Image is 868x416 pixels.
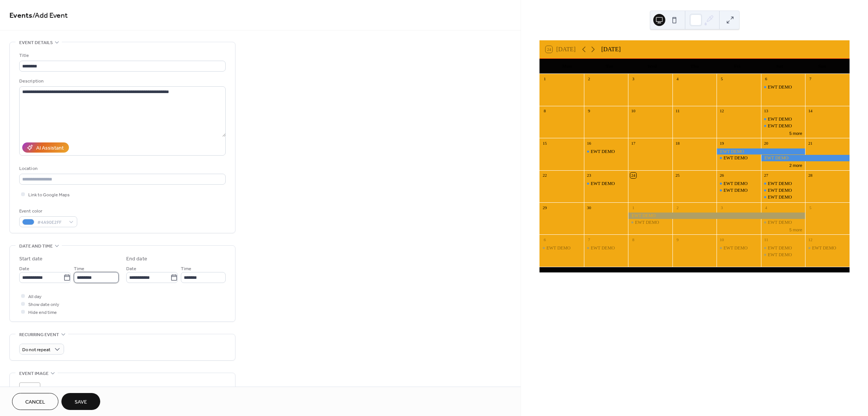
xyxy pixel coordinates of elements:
[12,393,58,410] a: Cancel
[719,205,724,210] div: 3
[763,76,769,82] div: 6
[9,8,32,23] a: Events
[768,116,792,122] div: EWT DEMO
[584,245,628,251] div: EWT DEMO
[761,123,805,129] div: EWT DEMO
[630,76,636,82] div: 3
[19,242,53,250] span: Date and time
[807,76,813,82] div: 7
[768,194,792,200] div: EWT DEMO
[32,8,68,23] span: / Add Event
[761,194,805,200] div: EWT DEMO
[19,165,224,173] div: Location
[719,108,724,114] div: 12
[763,173,769,178] div: 27
[628,219,672,226] div: EWT DEMO
[716,59,758,74] div: Fri
[807,173,813,178] div: 28
[723,245,747,251] div: EWT DEMO
[36,144,64,152] div: AI Assistant
[763,140,769,146] div: 20
[768,180,792,187] div: EWT DEMO
[28,191,70,199] span: Link to Google Maps
[768,252,792,258] div: EWT DEMO
[19,331,59,339] span: Recurring event
[631,59,673,74] div: Wed
[768,245,792,251] div: EWT DEMO
[586,173,592,178] div: 23
[768,84,792,90] div: EWT DEMO
[28,293,41,301] span: All day
[37,219,65,226] span: #4A90E2FF
[28,301,59,309] span: Show date only
[768,187,792,194] div: EWT DEMO
[761,187,805,194] div: EWT DEMO
[591,148,615,155] div: EWT DEMO
[717,155,761,161] div: EWT DEMO
[723,155,747,161] div: EWT DEMO
[542,108,547,114] div: 8
[630,140,636,146] div: 17
[28,309,57,317] span: Hide end time
[723,187,747,194] div: EWT DEMO
[675,173,680,178] div: 25
[586,76,592,82] div: 2
[542,140,547,146] div: 15
[546,245,570,251] div: EWT DEMO
[586,205,592,210] div: 30
[126,255,147,263] div: End date
[761,219,805,226] div: EWT DEMO
[761,155,850,161] div: EWT DEMO
[717,187,761,194] div: EWT DEMO
[812,245,836,251] div: EWT DEMO
[675,140,680,146] div: 18
[126,265,136,273] span: Date
[719,76,724,82] div: 5
[761,180,805,187] div: EWT DEMO
[546,59,588,74] div: Mon
[19,207,76,215] div: Event color
[630,237,636,242] div: 8
[807,237,813,242] div: 12
[19,255,43,263] div: Start date
[717,245,761,251] div: EWT DEMO
[19,265,29,273] span: Date
[19,39,53,47] span: Event details
[630,205,636,210] div: 1
[719,140,724,146] div: 19
[635,219,659,226] div: EWT DEMO
[723,180,747,187] div: EWT DEMO
[628,213,805,219] div: EWT DEMO
[761,116,805,122] div: EWT DEMO
[542,205,547,210] div: 29
[719,173,724,178] div: 26
[758,59,801,74] div: Sat
[19,77,224,85] div: Description
[542,237,547,242] div: 6
[717,148,805,155] div: EWT DEMO
[584,180,628,187] div: EWT DEMO
[805,245,850,251] div: EWT DEMO
[763,205,769,210] div: 4
[19,52,224,60] div: Title
[786,130,805,136] button: 5 more
[25,398,45,406] span: Cancel
[763,237,769,242] div: 11
[768,123,792,129] div: EWT DEMO
[807,140,813,146] div: 21
[75,398,87,406] span: Save
[761,252,805,258] div: EWT DEMO
[761,245,805,251] div: EWT DEMO
[630,173,636,178] div: 24
[717,180,761,187] div: EWT DEMO
[768,219,792,226] div: EWT DEMO
[801,59,844,74] div: Sun
[61,393,100,410] button: Save
[74,265,84,273] span: Time
[586,108,592,114] div: 9
[601,45,621,54] div: [DATE]
[763,108,769,114] div: 13
[591,245,615,251] div: EWT DEMO
[539,245,584,251] div: EWT DEMO
[675,76,680,82] div: 4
